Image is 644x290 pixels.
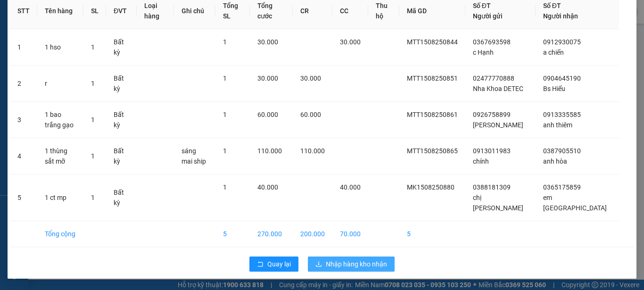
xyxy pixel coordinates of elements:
td: 70.000 [332,221,368,247]
span: 0365175859 [543,183,581,191]
td: 5 [399,221,465,247]
td: r [37,66,83,102]
span: anh hòa [543,157,567,165]
span: chị [PERSON_NAME] [473,194,523,212]
span: 60.000 [300,111,321,118]
td: 5 [10,174,37,221]
span: 0913335585 [543,111,581,118]
span: 0912930075 [543,38,581,46]
span: 30.000 [340,38,361,46]
span: Quay lại [267,259,291,269]
span: 0388181309 [473,183,511,191]
strong: 024 3236 3236 - [5,36,95,52]
td: 1 ct mp [37,174,83,221]
td: 3 [10,102,37,138]
span: 1 [223,183,227,191]
span: 40.000 [340,183,361,191]
span: 1 [91,116,95,124]
td: 1 thùng sắt mỡ [37,138,83,174]
span: 02477770888 [473,75,514,82]
span: Gửi hàng [GEOGRAPHIC_DATA]: Hotline: [4,27,95,61]
span: [PERSON_NAME] [473,121,523,129]
td: 2 [10,66,37,102]
span: c Hạnh [473,49,494,56]
span: MTT1508250844 [407,38,458,46]
span: Số ĐT [543,2,561,9]
span: 60.000 [257,111,278,118]
button: downloadNhập hàng kho nhận [308,257,395,272]
span: 0367693598 [473,38,511,46]
span: sáng mai ship [182,147,206,165]
span: Người gửi [473,12,503,20]
span: chính [473,157,489,165]
span: MTT1508250861 [407,111,458,118]
strong: 0888 827 827 - 0848 827 827 [20,44,94,61]
td: 270.000 [250,221,293,247]
span: 1 [91,43,95,51]
span: 1 [91,80,95,87]
td: Tổng cộng [37,221,83,247]
span: 1 [91,152,95,160]
span: MK1508250880 [407,183,454,191]
span: em [GEOGRAPHIC_DATA] [543,194,607,212]
span: 1 [223,38,227,46]
span: MTT1508250851 [407,75,458,82]
span: 40.000 [257,183,278,191]
strong: Công ty TNHH Phúc Xuyên [10,5,89,25]
td: Bất kỳ [106,138,137,174]
span: download [315,261,322,268]
span: 1 [223,75,227,82]
td: Bất kỳ [106,174,137,221]
td: 200.000 [293,221,332,247]
td: 4 [10,138,37,174]
td: Bất kỳ [106,102,137,138]
span: MTT1508250865 [407,147,458,155]
span: 30.000 [257,75,278,82]
span: Nhập hàng kho nhận [326,259,387,269]
span: Nha Khoa DETEC [473,85,523,92]
span: 110.000 [300,147,325,155]
span: Gửi hàng Hạ Long: Hotline: [8,63,91,88]
span: 0926758899 [473,111,511,118]
span: 110.000 [257,147,282,155]
span: 0904645190 [543,75,581,82]
span: 1 [223,111,227,118]
span: 0913011983 [473,147,511,155]
span: Bs Hiếu [543,85,565,92]
td: 1 [10,29,37,66]
span: rollback [257,261,264,268]
td: Bất kỳ [106,29,137,66]
td: 1 hso [37,29,83,66]
span: Người nhận [543,12,578,20]
span: 30.000 [257,38,278,46]
span: a chiến [543,49,564,56]
td: 1 bao trắng gạo [37,102,83,138]
span: 1 [223,147,227,155]
button: rollbackQuay lại [249,257,298,272]
td: 5 [215,221,250,247]
span: anh thiêm [543,121,572,129]
td: Bất kỳ [106,66,137,102]
span: 0387905510 [543,147,581,155]
span: Số ĐT [473,2,491,9]
span: 1 [91,194,95,201]
span: 30.000 [300,75,321,82]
